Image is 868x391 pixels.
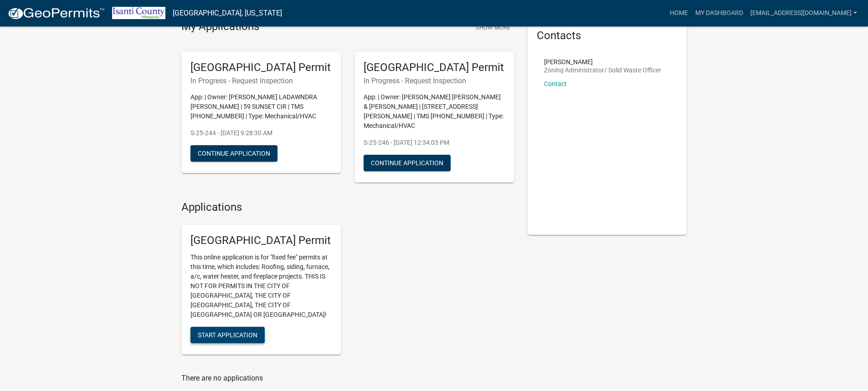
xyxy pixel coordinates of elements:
wm-workflow-list-section: Applications [181,201,514,362]
h4: Applications [181,201,514,214]
button: Continue Application [364,155,451,171]
button: Continue Application [190,145,277,162]
h5: [GEOGRAPHIC_DATA] Permit [364,61,505,74]
p: S-25-244 - [DATE] 9:28:30 AM [190,128,332,138]
h5: [GEOGRAPHIC_DATA] Permit [190,61,332,74]
p: Zoning Administrator/ Solid Waste Officer [544,67,661,73]
h6: In Progress - Request Inspection [190,76,332,85]
h4: My Applications [181,20,259,34]
a: My Dashboard [692,5,747,22]
a: Contact [544,80,567,87]
p: [PERSON_NAME] [544,59,661,65]
button: Start Application [190,327,265,343]
p: This online application is for "fixed fee" permits at this time, which includes: Roofing, siding,... [190,253,332,320]
button: Show More [472,20,514,35]
p: App: | Owner: [PERSON_NAME] [PERSON_NAME] & [PERSON_NAME] | [STREET_ADDRESS][PERSON_NAME] | TMS [... [364,92,505,131]
h5: [GEOGRAPHIC_DATA] Permit [190,234,332,247]
a: [EMAIL_ADDRESS][DOMAIN_NAME] [747,5,861,22]
span: Start Application [198,331,257,339]
a: [GEOGRAPHIC_DATA], [US_STATE] [173,5,282,21]
p: App: | Owner: [PERSON_NAME] LADAWNDRA [PERSON_NAME] | 59 SUNSET CIR | TMS [PHONE_NUMBER] | Type: ... [190,92,332,121]
h5: Contacts [537,29,678,42]
p: S-25-246 - [DATE] 12:34:03 PM [364,138,505,147]
h6: In Progress - Request Inspection [364,76,505,85]
img: Isanti County, Minnesota [112,7,165,19]
p: There are no applications [181,373,514,384]
a: Home [666,5,692,22]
